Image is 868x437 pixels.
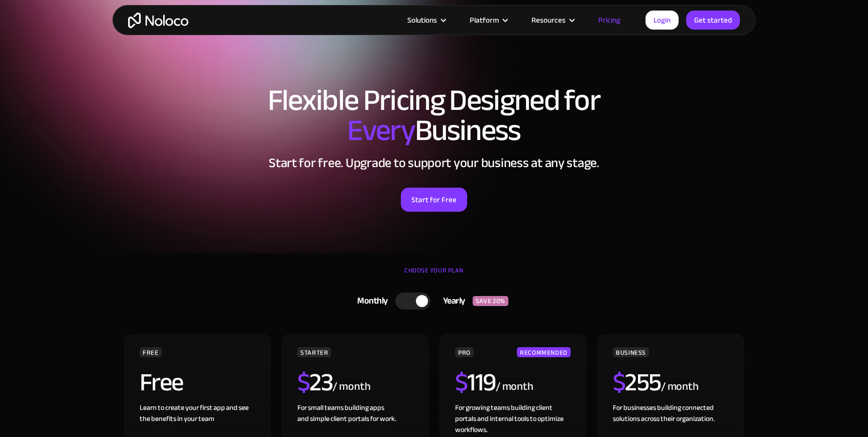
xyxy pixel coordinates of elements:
div: STARTER [297,347,331,357]
a: Login [645,11,679,30]
div: Yearly [430,294,473,309]
div: Platform [457,14,519,27]
div: SAVE 20% [473,296,508,306]
div: Solutions [395,14,457,27]
a: Pricing [586,14,633,27]
h2: Start for free. Upgrade to support your business at any stage. [123,156,745,171]
div: RECOMMENDED [517,347,571,357]
div: Platform [470,14,499,27]
h1: Flexible Pricing Designed for Business [123,85,745,145]
a: Start for Free [401,188,467,212]
h2: Free [140,370,183,395]
div: Resources [531,14,566,27]
a: home [128,13,188,28]
div: Monthly [345,294,395,309]
h2: 23 [297,370,333,395]
span: $ [297,359,310,406]
div: Solutions [407,14,437,27]
div: BUSINESS [613,347,649,357]
div: / month [333,379,370,395]
div: Resources [519,14,586,27]
div: / month [661,379,699,395]
h2: 119 [455,370,496,395]
h2: 255 [613,370,661,395]
a: Get started [686,11,740,30]
span: Every [347,102,415,159]
div: FREE [140,347,162,357]
span: $ [613,359,625,406]
div: CHOOSE YOUR PLAN [123,263,745,288]
div: / month [496,379,533,395]
span: $ [455,359,468,406]
div: PRO [455,347,474,357]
